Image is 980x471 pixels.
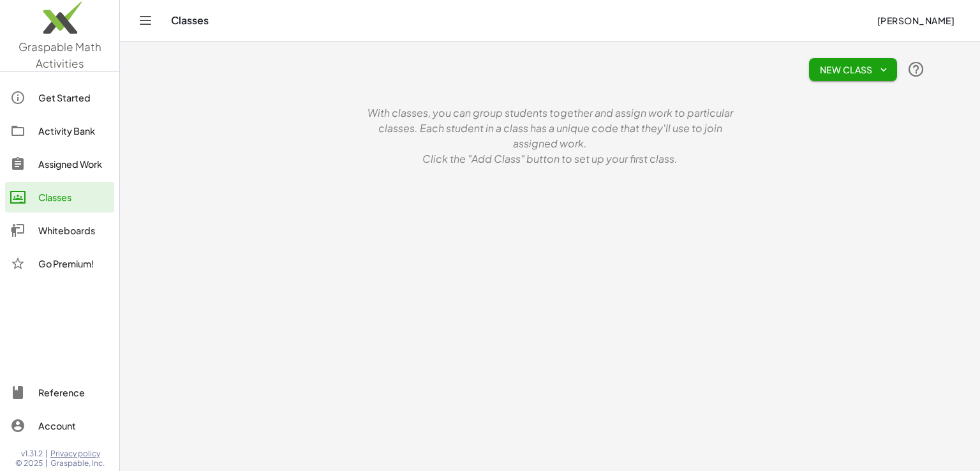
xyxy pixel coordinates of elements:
span: [PERSON_NAME] [877,15,954,26]
span: v1.31.2 [21,449,43,459]
div: Classes [38,190,109,205]
a: Classes [5,182,114,213]
span: Graspable, Inc. [50,458,105,468]
span: © 2025 [15,458,43,468]
button: [PERSON_NAME] [866,9,965,32]
span: New Class [819,64,887,75]
div: Reference [38,385,109,400]
div: Get Started [38,90,109,105]
button: Toggle navigation [135,10,156,31]
a: Activity Bank [5,116,114,146]
p: With classes, you can group students together and assign work to particular classes. Each student... [359,105,741,151]
div: Activity Bank [38,123,109,138]
p: Click the "Add Class" button to set up your first class. [359,151,741,167]
a: Privacy policy [50,449,105,459]
button: New Class [809,58,897,81]
span: | [45,449,48,459]
div: Account [38,418,109,433]
a: Assigned Work [5,149,114,179]
span: | [45,458,48,468]
span: Graspable Math Activities [19,40,101,70]
a: Account [5,410,114,441]
div: Go Premium! [38,256,109,271]
div: Assigned Work [38,156,109,172]
div: Whiteboards [38,223,109,238]
a: Get Started [5,82,114,113]
a: Reference [5,377,114,408]
a: Whiteboards [5,215,114,246]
